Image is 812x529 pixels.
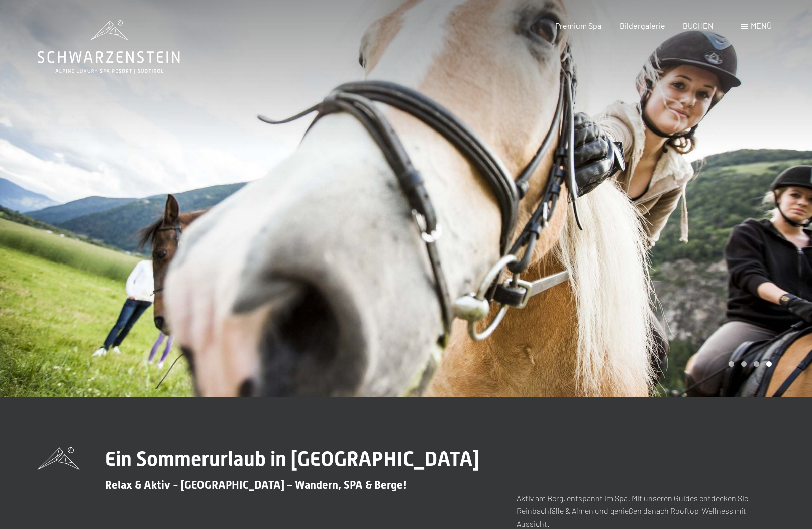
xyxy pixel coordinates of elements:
a: Bildergalerie [620,21,665,30]
a: BUCHEN [683,21,714,30]
div: Carousel Page 1 [729,361,734,367]
div: Carousel Page 3 [754,361,759,367]
a: Premium Spa [555,21,601,30]
div: Carousel Page 2 [741,361,747,367]
span: Ein Sommerurlaub in [GEOGRAPHIC_DATA] [105,447,479,471]
span: Menü [751,21,772,30]
span: Relax & Aktiv - [GEOGRAPHIC_DATA] – Wandern, SPA & Berge! [105,479,407,491]
div: Carousel Page 4 (Current Slide) [766,361,772,367]
div: Carousel Pagination [725,361,772,367]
